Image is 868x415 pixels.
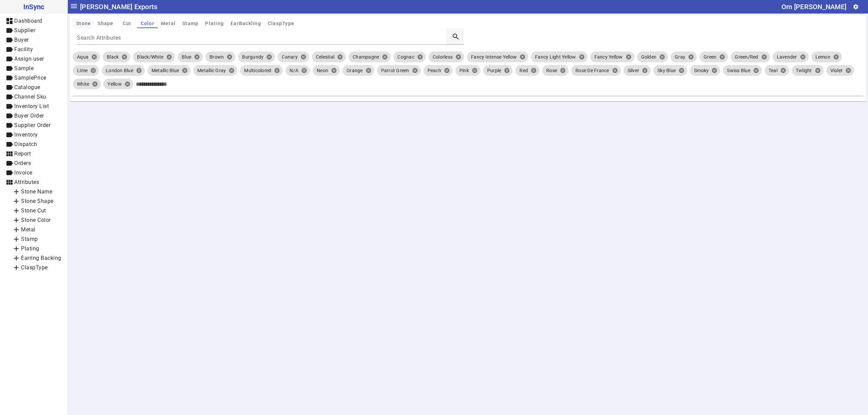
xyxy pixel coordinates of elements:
span: Rose De France [575,67,609,74]
span: Metal [21,226,36,233]
span: Cognac [397,54,414,60]
span: Twlight [796,67,812,74]
span: Smoky [694,67,709,74]
mat-icon: label [5,45,14,54]
mat-icon: label [5,36,14,44]
mat-icon: label [5,159,14,167]
span: N/A [290,67,298,74]
mat-icon: menu [70,2,78,10]
mat-icon: add [12,207,20,215]
a: Stone Cut [7,206,67,215]
span: Lime [77,67,87,74]
mat-icon: add [12,235,20,243]
span: Stone Cut [21,207,46,214]
span: Fancy Yellow [594,54,623,60]
span: Metal [161,21,176,26]
span: Color [141,21,154,26]
span: ClaspType [268,21,294,26]
span: Gray [675,54,685,60]
span: Neon [317,67,328,74]
mat-label: Search Attributes [77,35,121,41]
span: Yellow [107,81,122,87]
span: Stone Shape [21,198,54,204]
mat-icon: label [5,131,14,139]
a: ClaspType [7,263,67,272]
mat-icon: label [5,83,14,91]
span: Assign user [14,56,44,62]
span: Celestial [316,54,334,60]
mat-icon: add [12,226,20,234]
span: Cut [123,21,132,26]
span: Metallic Gray [197,67,226,74]
span: Buyer [14,37,29,43]
span: Burgundy [242,54,263,60]
span: Catalogue [14,84,40,90]
mat-icon: add [12,216,20,224]
span: Parrot Green [381,67,409,74]
span: Stamp [182,21,198,26]
span: Colorless [433,54,453,60]
mat-icon: label [5,140,14,148]
a: Earring Backing [7,253,67,263]
mat-icon: view_module [5,150,14,158]
span: ClaspType [21,264,48,271]
span: Lavender [777,54,797,60]
span: Supplier [14,27,35,34]
span: Pink [459,67,469,74]
span: Report [14,150,31,157]
span: Plating [205,21,224,26]
span: Red [519,67,528,74]
span: Dashboard [14,18,42,24]
span: Stone Name [21,188,52,195]
span: Stone Color [21,217,51,223]
mat-icon: view_module [5,178,14,186]
a: Plating [7,244,67,253]
span: Multicolored [244,67,271,74]
span: Invoice [14,169,33,176]
a: Stamp [7,234,67,244]
mat-chip-grid: Enter Attributes [73,50,863,91]
span: Violet [830,67,843,74]
span: Supplier Order [14,122,51,128]
span: Stone [76,21,91,26]
mat-icon: add [12,188,20,196]
span: White [77,81,89,87]
span: Facility [14,46,33,53]
span: Metallic Blue [152,67,179,74]
mat-icon: add [12,197,20,205]
span: Rose [546,67,557,74]
span: Peach [428,67,441,74]
mat-icon: label [5,121,14,129]
a: Stone Color [7,215,67,225]
span: Sample [14,65,34,71]
a: Metal [7,225,67,234]
mat-icon: label [5,55,14,63]
span: Plating [21,245,39,252]
span: Golden [641,54,657,60]
span: Black [107,54,119,60]
mat-icon: label [5,74,14,82]
mat-icon: add [12,264,20,272]
span: Dispatch [14,141,37,147]
a: Stone Name [7,187,67,196]
span: Canary [282,54,298,60]
mat-icon: settings [853,4,859,10]
span: London Blue [106,67,133,74]
span: Purple [487,67,501,74]
span: Orange [347,67,363,74]
span: Shape [98,21,113,26]
mat-icon: add [12,254,20,262]
mat-icon: label [5,102,14,110]
mat-icon: label [5,169,14,177]
mat-icon: label [5,64,14,72]
span: Earring Backing [21,255,61,261]
span: Stamp [21,236,38,242]
span: Green/Red [735,54,758,60]
span: InSync [5,1,62,12]
mat-icon: dashboard [5,17,14,25]
span: Fancy Intense Yellow [471,54,517,60]
span: Champagne [353,54,379,60]
span: Brown [210,54,224,60]
span: Swiss Blue [727,67,750,74]
span: Teal [769,67,777,74]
